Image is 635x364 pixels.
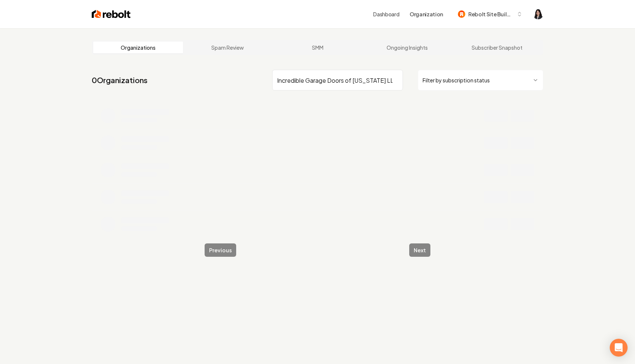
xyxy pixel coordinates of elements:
[452,42,542,53] a: Subscriber Snapshot
[533,9,543,19] button: Open user button
[373,10,399,18] a: Dashboard
[272,70,403,91] input: Search by name or ID
[610,339,628,357] div: Open Intercom Messenger
[92,75,147,85] a: 0Organizations
[273,42,362,53] a: SMM
[533,9,543,19] img: Haley Paramoure
[458,10,465,18] img: Rebolt Site Builder
[183,42,273,53] a: Spam Review
[362,42,452,53] a: Ongoing Insights
[405,7,447,21] button: Organization
[92,9,131,19] img: Rebolt Logo
[93,42,183,53] a: Organizations
[468,10,514,18] span: Rebolt Site Builder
